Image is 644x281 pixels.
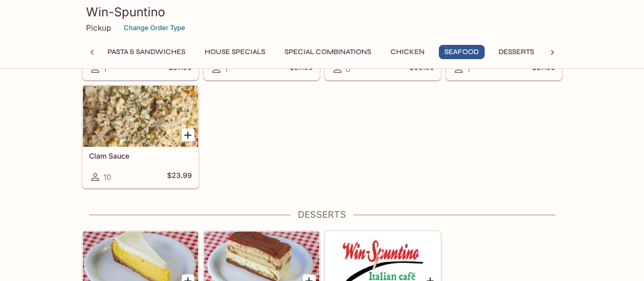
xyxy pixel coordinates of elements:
[290,63,313,75] h5: $27.99
[83,86,198,147] div: Clam Sauce
[532,63,555,75] h5: $27.99
[86,23,111,33] p: Pickup
[225,64,228,74] span: 1
[199,45,271,59] button: House Specials
[169,63,192,75] h5: $27.99
[385,45,431,59] button: Chicken
[182,129,194,141] button: Add Clam Sauce
[89,151,192,160] h5: Clam Sauce
[119,20,190,36] button: Change Order Type
[439,45,485,59] button: Seafood
[86,4,558,20] h3: Win-Spuntino
[346,64,350,74] span: 0
[103,64,106,74] span: 1
[82,209,563,220] h4: Desserts
[102,45,191,59] button: Pasta & Sandwiches
[103,172,111,182] span: 10
[279,45,377,59] button: Special Combinations
[167,171,192,183] h5: $23.99
[493,45,540,59] button: Desserts
[409,63,434,75] h5: $30.99
[467,64,470,74] span: 1
[82,85,199,188] a: Clam Sauce10$23.99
